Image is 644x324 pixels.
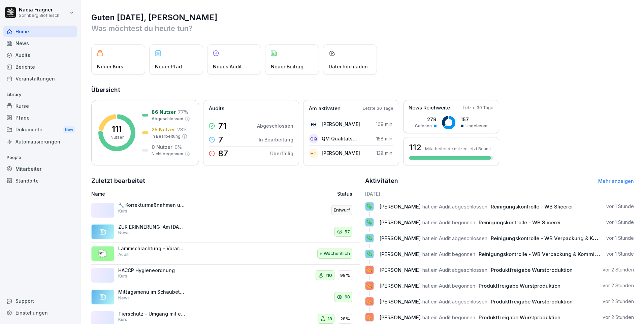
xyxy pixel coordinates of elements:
p: ZUR ERINNERUNG: Am [DATE] besteht wieder die Möglichkeit, sich in der Firma eine kostenlose Influ... [118,224,186,230]
a: 🐑Lammschlachtung - VorarbeitenAuditWöchentlich [91,243,360,265]
p: 169 min. [376,121,393,128]
a: 🔧 Korrekturmaßnahmen und QualitätsmanagementKursEntwurf [91,199,360,221]
p: 71 [218,122,227,130]
h6: [DATE] [365,190,634,197]
p: 🦠 [366,233,373,243]
p: Name [91,190,260,197]
h2: Aktivitäten [365,176,398,186]
p: Nutzer [110,134,124,140]
a: Berichte [3,61,77,73]
p: 138 min. [376,150,393,157]
p: Ungelesen [465,123,487,129]
p: 111 [112,125,122,133]
a: Einstellungen [3,307,77,319]
span: hat ein Audit begonnen [422,314,475,321]
span: [PERSON_NAME] [379,203,421,210]
p: [PERSON_NAME] [322,121,360,128]
span: hat ein Audit abgeschlossen [422,235,487,241]
p: vor 1 Stunde [606,219,634,226]
a: Standorte [3,175,77,187]
p: Neues Audit [213,63,242,70]
p: 23 % [177,126,188,133]
p: 🦠 [366,218,373,227]
p: Mitarbeitende nutzen jetzt Bounti [425,146,491,151]
span: [PERSON_NAME] [379,298,421,305]
p: HACCP Hygieneordnung [118,267,186,273]
p: 98% [340,272,350,279]
p: Lammschlachtung - Vorarbeiten [118,246,186,252]
p: Wöchentlich [324,250,350,257]
span: Produktfreigabe Wurstproduktion [479,314,560,321]
h3: 112 [409,142,422,153]
div: HT [309,149,318,158]
div: Home [3,26,77,37]
p: In Bearbeitung [259,136,293,143]
p: [PERSON_NAME] [322,150,360,157]
p: 68 [345,294,350,300]
h2: Zuletzt bearbeitet [91,176,360,186]
span: [PERSON_NAME] [379,219,421,226]
a: Veranstaltungen [3,73,77,85]
p: Tierschutz - Umgang mit entlaufenen Tieren [118,311,186,317]
span: [PERSON_NAME] [379,267,421,273]
p: 157 [461,116,487,123]
p: Nicht begonnen [152,151,183,157]
span: Produktfreigabe Wurstproduktion [479,283,560,289]
span: hat ein Audit abgeschlossen [422,203,487,210]
p: 7 [218,136,223,144]
p: vor 1 Stunde [606,251,634,257]
div: QQ [309,134,318,143]
p: 87 [218,150,228,158]
p: 110 [326,272,332,279]
p: In Bearbeitung [152,133,181,139]
p: vor 2 Stunden [603,298,634,305]
div: Audits [3,49,77,61]
p: Neuer Beitrag [271,63,303,70]
a: Mehr anzeigen [598,178,634,184]
span: Reinigungskontrolle - WB Slicerei [491,203,573,210]
p: News Reichweite [409,104,450,112]
p: vor 2 Stunden [603,314,634,321]
span: [PERSON_NAME] [379,235,421,241]
p: Neuer Kurs [97,63,123,70]
span: Produktfreigabe Wurstproduktion [491,267,573,273]
p: News [118,230,130,236]
p: Library [3,89,77,100]
p: Letzte 30 Tage [463,105,493,111]
p: Am aktivsten [309,105,341,112]
a: Mittagsmenü im Schaubetrieb KW40News68 [91,286,360,308]
h1: Guten [DATE], [PERSON_NAME] [91,12,634,23]
p: Überfällig [270,150,293,157]
div: Dokumente [3,124,77,136]
p: 🌭 [366,265,373,274]
div: Automatisierungen [3,136,77,148]
span: hat ein Audit begonnen [422,251,475,257]
a: Kurse [3,100,77,112]
p: Audits [209,105,224,112]
p: vor 2 Stunden [603,266,634,273]
p: 18 [328,316,332,322]
div: News [3,37,77,49]
div: New [63,126,75,134]
p: 🌭 [366,281,373,290]
a: HACCP HygieneordnungKurs11098% [91,265,360,287]
p: Letzte 30 Tage [363,105,393,111]
p: 🦠 [366,249,373,259]
p: 🦠 [366,202,373,211]
div: Support [3,295,77,307]
p: Nadja Fragner [19,7,59,13]
span: Reinigungskontrolle - WB Verpackung & Kommissionierung [479,251,623,257]
a: DokumenteNew [3,124,77,136]
p: 🐑 [98,248,108,260]
p: Sonnberg Biofleisch [19,13,59,18]
span: hat ein Audit begonnen [422,283,475,289]
p: Neuer Pfad [155,63,182,70]
p: Kurs [118,208,127,214]
span: [PERSON_NAME] [379,314,421,321]
p: Audit [118,252,129,258]
p: 158 min. [376,135,393,142]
